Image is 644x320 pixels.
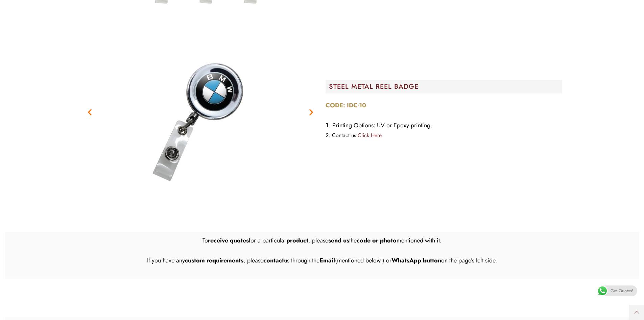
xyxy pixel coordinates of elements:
[611,285,633,296] span: Get Quotes!
[357,236,397,245] strong: code or photo
[82,27,319,197] div: 2 / 2
[82,235,562,246] p: To for a particular , please the mentioned with it.
[82,255,562,266] p: If you have any , please us through the (mentioned below ) or on the page’s left side.
[185,256,243,265] strong: custom requirements
[391,256,441,265] strong: WhatsApp button
[328,236,349,245] strong: send us
[326,131,562,140] li: Contact us:
[208,236,249,245] strong: receive quotes
[329,83,562,90] h2: STEEL METAL REEL BADGE​
[319,256,335,265] strong: Email
[358,131,383,139] a: Click Here.
[86,108,94,116] div: Previous slide
[307,108,315,116] div: Next slide
[116,27,285,197] img: 6
[326,120,562,131] li: Printing Options: UV or Epoxy printing.
[82,27,319,197] div: Image Carousel
[326,101,366,110] strong: CODE: IDC-10
[263,256,284,265] strong: contact
[286,236,308,245] strong: product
